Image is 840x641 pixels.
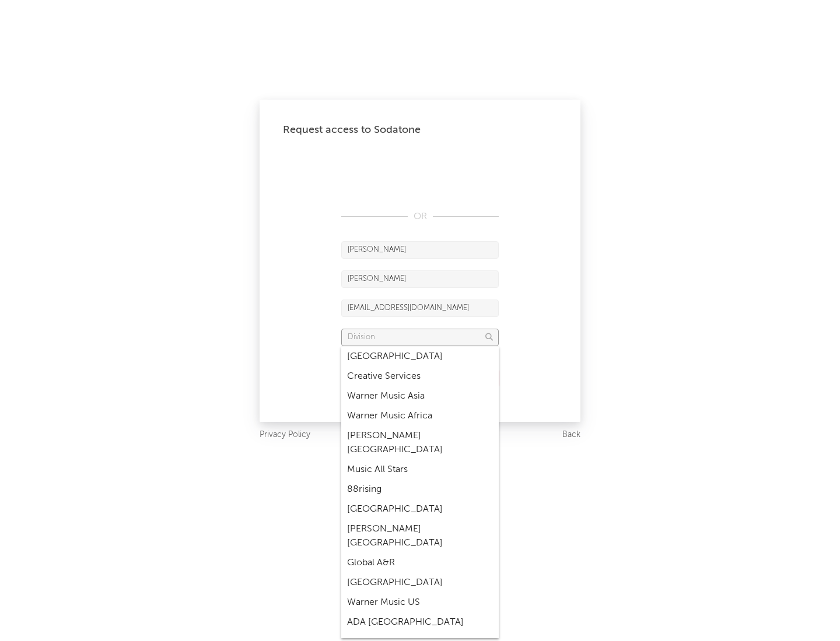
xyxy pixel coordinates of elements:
[341,593,499,612] div: Warner Music US
[260,428,310,442] a: Privacy Policy
[341,270,499,288] input: Last Name
[341,367,499,386] div: Creative Services
[341,329,499,346] input: Division
[341,573,499,593] div: [GEOGRAPHIC_DATA]
[341,386,499,406] div: Warner Music Asia
[341,553,499,573] div: Global A&R
[341,612,499,632] div: ADA [GEOGRAPHIC_DATA]
[341,300,499,317] input: Email
[341,241,499,259] input: First Name
[341,347,499,367] div: [GEOGRAPHIC_DATA]
[562,428,580,442] a: Back
[341,499,499,519] div: [GEOGRAPHIC_DATA]
[283,123,557,137] div: Request access to Sodatone
[341,210,499,224] div: OR
[341,460,499,480] div: Music All Stars
[341,519,499,553] div: [PERSON_NAME] [GEOGRAPHIC_DATA]
[341,426,499,460] div: [PERSON_NAME] [GEOGRAPHIC_DATA]
[341,480,499,499] div: 88rising
[341,406,499,426] div: Warner Music Africa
